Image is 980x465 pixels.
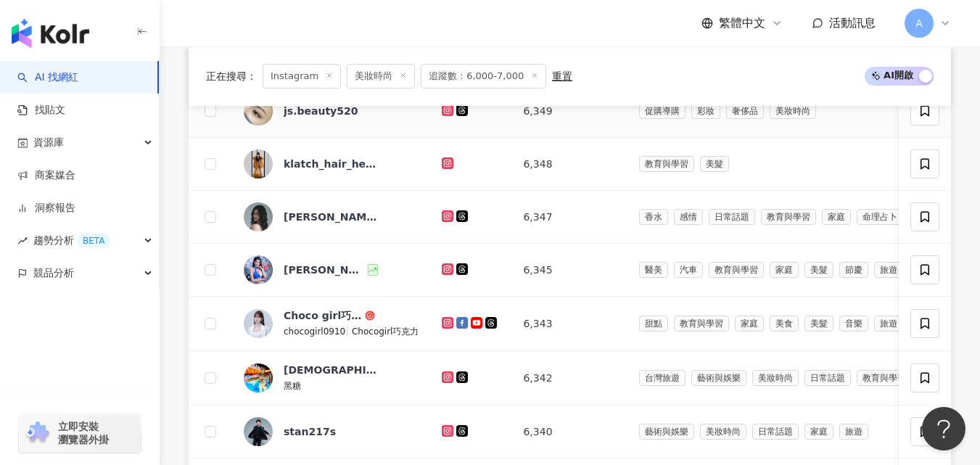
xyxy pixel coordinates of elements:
a: 商案媒合 [17,168,75,183]
a: chrome extension立即安裝 瀏覽器外掛 [19,413,141,453]
span: 香水 [639,209,668,225]
span: 促購導購 [639,103,685,119]
span: Chocogirl巧克力 [352,326,419,337]
a: KOL Avatarklatch_hair_heidi [244,149,419,178]
img: KOL Avatar [244,96,273,125]
td: 6,343 [511,297,627,351]
span: 家庭 [735,316,764,332]
span: 立即安裝 瀏覽器外掛 [58,420,109,446]
span: chocogirl0910 [284,326,345,337]
td: 6,347 [511,191,627,244]
span: Instagram [263,64,341,89]
span: 正在搜尋 ： [206,70,257,82]
span: 美妝時尚 [770,103,816,119]
span: rise [17,236,28,246]
span: 音樂 [839,316,868,332]
img: chrome extension [23,421,52,445]
span: 教育與學習 [639,156,694,172]
span: 追蹤數：6,000-7,000 [421,64,546,89]
div: Choco girl巧克力 [284,308,362,323]
a: searchAI 找網紅 [17,70,78,85]
div: [PERSON_NAME] [284,210,378,224]
a: KOL AvatarChoco girl巧克力chocogirl0910|Chocogirl巧克力 [244,308,419,339]
td: 6,342 [511,351,627,406]
span: 活動訊息 [829,16,876,30]
span: 日常話題 [804,370,851,386]
a: KOL Avatar[DEMOGRAPHIC_DATA][PERSON_NAME]黑糖 [244,363,419,393]
span: 美髮 [804,262,833,278]
span: 彩妝 [691,103,720,119]
span: 競品分析 [33,257,74,289]
span: 家庭 [804,424,833,440]
div: [PERSON_NAME] [284,263,365,277]
img: KOL Avatar [244,202,273,231]
td: 6,345 [511,244,627,297]
span: 教育與學習 [857,370,912,386]
span: 奢侈品 [726,103,764,119]
span: 教育與學習 [761,209,816,225]
img: KOL Avatar [244,417,273,446]
img: KOL Avatar [244,149,273,178]
a: KOL Avatar[PERSON_NAME] [244,202,419,231]
span: 趨勢分析 [33,224,110,257]
span: | [345,325,352,337]
span: 美妝時尚 [347,64,415,89]
div: klatch_hair_heidi [284,157,378,171]
td: 6,348 [511,138,627,191]
span: 家庭 [770,262,799,278]
img: KOL Avatar [244,255,273,284]
a: KOL Avatarstan217s [244,417,419,446]
span: 美妝時尚 [752,370,799,386]
a: 找貼文 [17,103,65,118]
div: [DEMOGRAPHIC_DATA][PERSON_NAME] [284,363,378,377]
span: 旅遊 [839,424,868,440]
span: 美食 [770,316,799,332]
div: js.beauty520 [284,104,358,118]
a: KOL Avatar[PERSON_NAME] [244,255,419,284]
span: 資源庫 [33,126,64,159]
span: 繁體中文 [719,15,765,31]
span: 美髮 [700,156,729,172]
span: 甜點 [639,316,668,332]
span: 藝術與娛樂 [691,370,746,386]
span: 汽車 [674,262,703,278]
span: 黑糖 [284,381,301,391]
span: 旅遊 [874,316,903,332]
td: 6,349 [511,85,627,138]
div: 重置 [552,70,572,82]
div: BETA [77,234,110,248]
td: 6,340 [511,406,627,458]
span: 教育與學習 [709,262,764,278]
span: 教育與學習 [674,316,729,332]
img: logo [12,19,89,48]
span: 日常話題 [752,424,799,440]
img: KOL Avatar [244,363,273,392]
span: 節慶 [839,262,868,278]
span: 美髮 [804,316,833,332]
a: KOL Avatarjs.beauty520 [244,96,419,125]
span: 感情 [674,209,703,225]
span: 旅遊 [874,262,903,278]
span: 藝術與娛樂 [639,424,694,440]
span: 醫美 [639,262,668,278]
span: 命理占卜 [857,209,903,225]
span: 家庭 [822,209,851,225]
img: KOL Avatar [244,309,273,338]
a: 洞察報告 [17,201,75,215]
iframe: Help Scout Beacon - Open [922,407,965,450]
span: 日常話題 [709,209,755,225]
span: 美妝時尚 [700,424,746,440]
span: 台灣旅遊 [639,370,685,386]
div: stan217s [284,424,336,439]
span: A [915,15,923,31]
